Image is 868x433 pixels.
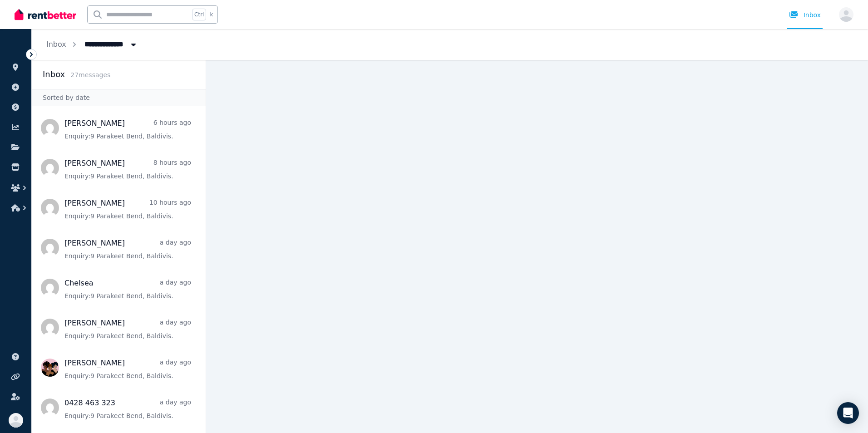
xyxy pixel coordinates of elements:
[210,11,213,18] span: k
[70,71,110,79] span: 27 message s
[15,8,76,21] img: RentBetter
[64,158,191,181] a: [PERSON_NAME]8 hours agoEnquiry:9 Parakeet Bend, Baldivis.
[32,106,206,433] nav: Message list
[43,68,65,81] h2: Inbox
[64,358,191,380] a: [PERSON_NAME]a day agoEnquiry:9 Parakeet Bend, Baldivis.
[32,89,206,106] div: Sorted by date
[64,238,191,261] a: [PERSON_NAME]a day agoEnquiry:9 Parakeet Bend, Baldivis.
[837,402,859,424] div: Open Intercom Messenger
[64,118,191,141] a: [PERSON_NAME]6 hours agoEnquiry:9 Parakeet Bend, Baldivis.
[192,9,206,20] span: Ctrl
[64,318,191,340] a: [PERSON_NAME]a day agoEnquiry:9 Parakeet Bend, Baldivis.
[64,398,191,420] a: 0428 463 323a day agoEnquiry:9 Parakeet Bend, Baldivis.
[64,278,191,300] a: Chelseaa day agoEnquiry:9 Parakeet Bend, Baldivis.
[46,40,66,49] a: Inbox
[789,10,821,20] div: Inbox
[64,198,191,221] a: [PERSON_NAME]10 hours agoEnquiry:9 Parakeet Bend, Baldivis.
[32,29,153,60] nav: Breadcrumb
